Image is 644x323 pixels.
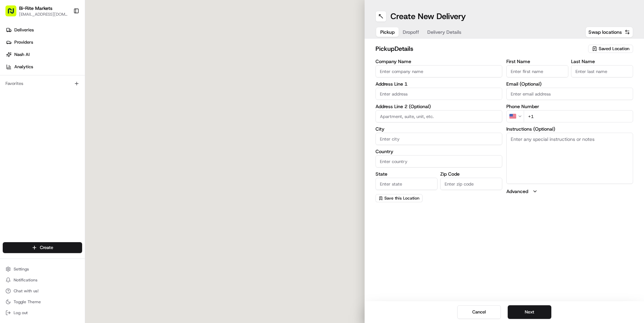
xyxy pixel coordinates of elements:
input: Enter email address [506,88,633,100]
button: Next [508,305,551,319]
button: Saved Location [588,44,633,54]
label: Country [375,149,502,154]
button: Chat with us! [3,286,82,296]
input: Enter first name [506,65,568,77]
label: Zip Code [440,172,502,176]
button: Toggle Theme [3,297,82,307]
a: Nash AI [3,49,85,60]
label: Address Line 1 [375,82,502,86]
input: Apartment, suite, unit, etc. [375,110,502,122]
label: Phone Number [506,104,633,109]
button: Log out [3,308,82,318]
label: Last Name [571,59,633,64]
span: Dropoff [403,29,419,35]
button: Cancel [457,305,501,319]
span: Log out [14,310,28,315]
input: Enter address [375,88,502,100]
span: Chat with us! [14,288,39,294]
span: Nash AI [14,52,30,58]
input: Enter last name [571,65,633,77]
span: Create [40,245,53,251]
button: Bi-Rite Markets[EMAIL_ADDRESS][DOMAIN_NAME] [3,3,71,19]
label: First Name [506,59,568,64]
span: Providers [14,39,33,45]
button: Settings [3,264,82,274]
input: Enter city [375,133,502,145]
button: Bi-Rite Markets [19,5,52,12]
span: Toggle Theme [14,299,41,305]
input: Enter country [375,155,502,167]
h1: Create New Delivery [390,11,466,22]
button: Notifications [3,275,82,285]
a: Providers [3,37,85,48]
button: Swap locations [585,27,633,38]
span: Save this Location [384,195,419,201]
input: Enter zip code [440,178,502,190]
input: Enter state [375,178,438,190]
input: Enter company name [375,65,502,77]
div: Favorites [3,78,82,89]
label: Email (Optional) [506,82,633,86]
input: Enter phone number [524,110,633,122]
span: Delivery Details [427,29,461,35]
button: Advanced [506,188,633,195]
button: [EMAIL_ADDRESS][DOMAIN_NAME] [19,12,68,17]
label: Advanced [506,188,528,195]
span: Saved Location [599,46,629,52]
span: Settings [14,266,29,272]
span: Deliveries [14,27,34,33]
label: City [375,127,502,131]
span: Analytics [14,64,33,70]
a: Deliveries [3,25,85,35]
h2: pickup Details [375,44,584,54]
span: Pickup [380,29,395,35]
button: Save this Location [375,194,423,202]
button: Create [3,242,82,253]
label: Address Line 2 (Optional) [375,104,502,109]
label: Company Name [375,59,502,64]
span: Swap locations [588,29,622,35]
label: State [375,172,438,176]
a: Analytics [3,61,85,72]
span: Notifications [14,277,37,283]
label: Instructions (Optional) [506,127,633,131]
